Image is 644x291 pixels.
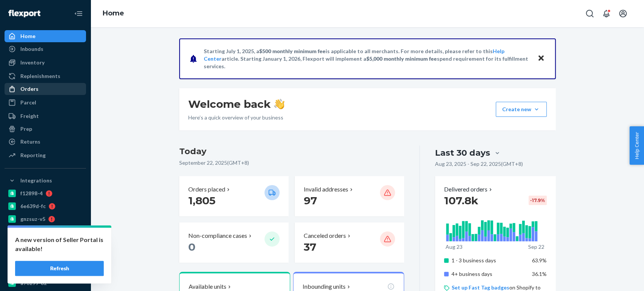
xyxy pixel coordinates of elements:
[295,222,404,263] button: Canceled orders 37
[20,152,46,159] div: Reporting
[452,270,526,278] p: 4+ business days
[5,110,86,122] a: Freight
[532,257,547,263] span: 63.9%
[5,123,86,135] a: Prep
[5,30,86,42] a: Home
[304,231,346,240] p: Canceled orders
[5,83,86,95] a: Orders
[179,222,289,263] button: Non-compliance cases 0
[444,194,478,207] span: 107.8k
[303,282,346,291] p: Inbounding units
[582,6,597,21] button: Open Search Box
[435,160,523,168] p: Aug 23, 2025 - Sep 22, 2025 ( GMT+8 )
[20,112,39,120] div: Freight
[5,264,86,276] a: pulsetto
[20,190,43,197] div: f12898-4
[8,10,40,17] img: Flexport logo
[528,243,544,251] p: Sep 22
[20,138,40,145] div: Returns
[5,239,86,251] a: Amazon
[5,136,86,148] a: Returns
[179,145,404,158] h3: Today
[189,282,226,291] p: Available units
[15,235,104,253] p: A new version of Seller Portal is available!
[304,185,348,194] p: Invalid addresses
[188,97,284,111] h1: Welcome back
[615,6,630,21] button: Open account menu
[188,240,195,253] span: 0
[259,48,326,54] span: $500 monthly minimum fee
[304,240,316,253] span: 37
[188,185,225,194] p: Orders placed
[599,6,614,21] button: Open notifications
[295,176,404,216] button: Invalid addresses 97
[20,72,60,80] div: Replenishments
[188,231,247,240] p: Non-compliance cases
[5,175,86,187] button: Integrations
[5,213,86,225] a: gnzsuz-v5
[204,47,530,70] p: Starting July 1, 2025, a is applicable to all merchants. For more details, please refer to this a...
[188,194,215,207] span: 1,805
[366,55,437,62] span: $5,000 monthly minimum fee
[20,177,52,184] div: Integrations
[20,32,35,40] div: Home
[304,194,317,207] span: 97
[20,59,45,66] div: Inventory
[20,85,38,93] div: Orders
[20,125,32,133] div: Prep
[452,257,526,264] p: 1 - 3 business days
[5,200,86,212] a: 6e639d-fc
[5,277,86,289] a: a76299-82
[5,226,86,238] a: 5176b9-7b
[5,149,86,161] a: Reporting
[536,53,546,64] button: Close
[103,9,124,17] a: Home
[274,99,284,109] img: hand-wave emoji
[20,45,43,53] div: Inbounds
[5,187,86,199] a: f12898-4
[179,176,289,216] button: Orders placed 1,805
[444,185,493,194] button: Delivered orders
[15,261,104,276] button: Refresh
[452,284,509,291] a: Set up Fast Tag badges
[532,271,547,277] span: 36.1%
[5,251,86,263] a: Deliverr API
[5,96,86,109] a: Parcel
[435,147,490,159] div: Last 30 days
[5,43,86,55] a: Inbounds
[188,114,284,121] p: Here’s a quick overview of your business
[446,243,463,251] p: Aug 23
[20,99,36,106] div: Parcel
[629,126,644,165] button: Help Center
[20,215,45,223] div: gnzsuz-v5
[529,196,547,205] div: -17.9 %
[496,102,547,117] button: Create new
[179,159,404,167] p: September 22, 2025 ( GMT+8 )
[5,70,86,82] a: Replenishments
[20,202,46,210] div: 6e639d-fc
[97,3,130,25] ol: breadcrumbs
[71,6,86,21] button: Close Navigation
[5,57,86,69] a: Inventory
